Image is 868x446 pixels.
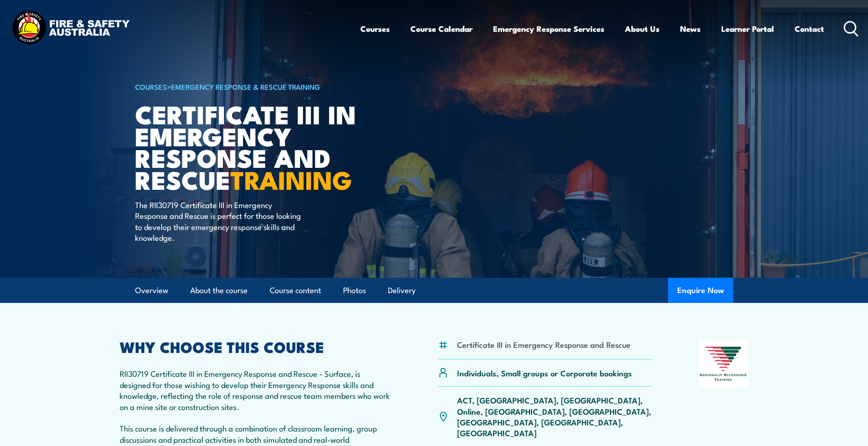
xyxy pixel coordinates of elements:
button: Enquire Now [668,278,733,303]
a: COURSES [135,81,167,92]
strong: TRAINING [230,159,352,198]
a: Course Calendar [410,16,473,41]
li: Certificate III in Emergency Response and Rescue [457,339,631,350]
h2: WHY CHOOSE THIS COURSE [120,340,393,353]
a: About Us [625,16,660,41]
a: Emergency Response Services [493,16,604,41]
a: Photos [343,278,366,303]
h1: Certificate III in Emergency Response and Rescue [135,103,366,190]
p: Individuals, Small groups or Corporate bookings [457,367,632,378]
p: ACT, [GEOGRAPHIC_DATA], [GEOGRAPHIC_DATA], Online, [GEOGRAPHIC_DATA], [GEOGRAPHIC_DATA], [GEOGRAP... [457,395,653,439]
a: Delivery [388,278,416,303]
p: The RII30719 Certificate III in Emergency Response and Rescue is perfect for those looking to dev... [135,199,306,243]
a: Course content [270,278,321,303]
h6: > [135,81,366,92]
a: Emergency Response & Rescue Training [171,81,320,92]
img: Nationally Recognised Training logo. [698,340,749,388]
a: Learner Portal [721,16,774,41]
a: News [680,16,701,41]
a: Overview [135,278,168,303]
a: About the course [190,278,248,303]
a: Contact [795,16,824,41]
a: Courses [360,16,390,41]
